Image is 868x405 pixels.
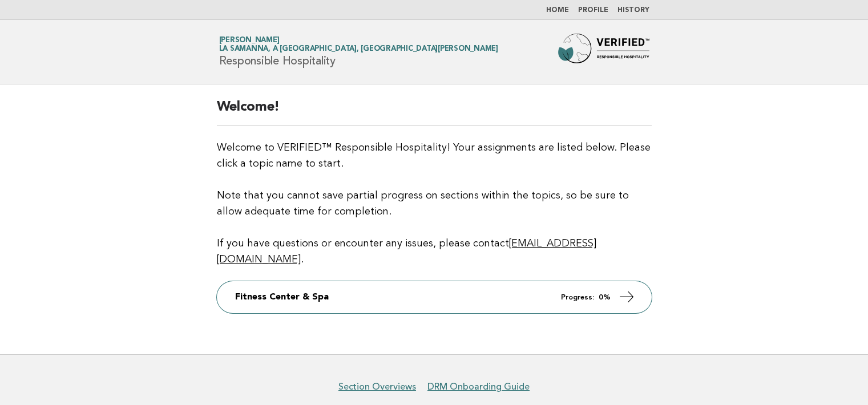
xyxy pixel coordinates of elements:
[578,7,608,14] a: Profile
[617,7,649,14] a: History
[219,46,498,53] span: La Samanna, A [GEOGRAPHIC_DATA], [GEOGRAPHIC_DATA][PERSON_NAME]
[219,37,498,52] a: [PERSON_NAME]La Samanna, A [GEOGRAPHIC_DATA], [GEOGRAPHIC_DATA][PERSON_NAME]
[558,34,649,70] img: Forbes Travel Guide
[546,7,569,14] a: Home
[219,37,498,67] h1: Responsible Hospitality
[217,98,652,126] h2: Welcome!
[338,381,416,392] a: Section Overviews
[599,294,611,301] strong: 0%
[217,140,652,268] p: Welcome to VERIFIED™ Responsible Hospitality! Your assignments are listed below. Please click a t...
[561,294,594,301] em: Progress:
[217,281,652,313] a: Fitness Center & Spa Progress: 0%
[427,381,530,392] a: DRM Onboarding Guide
